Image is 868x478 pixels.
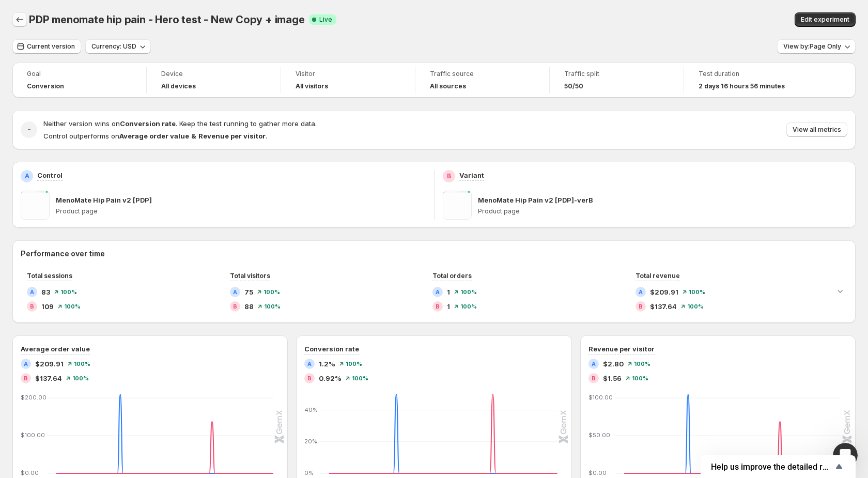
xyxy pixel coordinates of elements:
span: $137.64 [35,373,62,383]
span: $1.56 [603,373,622,383]
span: 100 % [634,361,650,367]
strong: Revenue per visitor [198,132,266,140]
h2: A [639,289,643,295]
h2: A [307,361,312,367]
a: Test duration2 days 16 hours 56 minutes [699,69,804,91]
a: GoalConversion [27,69,132,91]
h2: A [25,172,29,180]
h2: B [592,375,596,381]
button: Expand chart [833,284,847,298]
span: Visitor [296,70,400,78]
span: Device [161,70,266,78]
p: MenoMate Hip Pain v2 [PDP]-verB [478,195,593,205]
h2: B [233,303,237,310]
a: Traffic split50/50 [564,69,669,91]
button: Upload attachment [49,338,57,347]
h2: A [233,289,237,295]
span: 1 [447,301,450,312]
button: Back [12,12,27,27]
p: Product page [478,207,848,215]
h2: A [436,289,440,295]
button: go back [7,4,26,24]
span: Currency: USD [91,42,136,51]
h2: B [447,172,451,180]
span: Total orders [432,272,472,280]
p: The team can also help [50,13,129,23]
span: Current version [27,42,75,51]
text: $0.00 [588,469,607,476]
h3: Conversion rate [304,344,359,354]
p: Control [37,170,63,180]
img: Profile image for Operator [29,6,46,22]
button: Edit experiment [795,12,856,27]
span: 50/50 [564,82,583,90]
text: $0.00 [21,469,39,476]
span: Total revenue [636,272,680,280]
h2: B [30,303,34,310]
span: Control outperforms on . [43,132,267,140]
h4: All devices [161,82,196,90]
h3: Revenue per visitor [588,344,655,354]
div: Dương says… [8,284,198,329]
button: View all metrics [786,122,847,137]
p: Product page [56,207,426,215]
strong: & [191,132,196,140]
h2: Performance over time [21,249,847,259]
span: View by: Page Only [783,42,841,51]
img: MenoMate Hip Pain v2 [PDP] [21,191,50,220]
span: Traffic source [430,70,535,78]
span: $137.64 [650,301,677,312]
text: 40% [304,406,318,413]
div: hi bạn [167,138,190,149]
strong: Average order value [119,132,189,140]
div: Dương says… [8,260,198,284]
a: VisitorAll visitors [296,69,400,91]
b: [EMAIL_ADDRESS][DOMAIN_NAME] [17,190,99,209]
a: DeviceAll devices [161,69,266,91]
span: Conversion [27,82,64,90]
span: 100 % [60,289,77,295]
span: 100 % [460,289,477,295]
span: 100 % [352,375,368,381]
span: 1.2% [319,359,335,369]
div: nãy mình thấy cái test k hiện data nên tính hỏi [37,284,198,316]
button: Show survey - Help us improve the detailed report for A/B campaigns [711,460,845,473]
h2: - [27,125,31,135]
div: Handy tips: Sharing your issue screenshots and page links helps us troubleshoot your issue faster [32,84,188,113]
h1: Operator [50,5,87,13]
p: MenoMate Hip Pain v2 [PDP] [56,195,152,205]
button: View by:Page Only [777,39,856,54]
span: 83 [41,287,50,297]
span: 100 % [689,289,705,295]
h4: All sources [430,82,466,90]
span: $209.91 [650,287,678,297]
text: 20% [304,438,317,445]
h3: Average order value [21,344,90,354]
h2: B [307,375,312,381]
span: 100 % [64,303,81,310]
h2: B [436,303,440,310]
span: 100 % [687,303,704,310]
button: Send a message… [177,334,194,351]
iframe: Intercom live chat [833,443,858,468]
h2: B [639,303,643,310]
text: $100.00 [588,394,613,401]
span: Goal [27,70,132,78]
span: View all metrics [793,126,841,134]
span: Live [319,16,332,24]
div: af k cos gif [151,266,190,276]
div: Operator says… [8,163,198,260]
span: 100 % [346,361,362,367]
h2: A [30,289,34,295]
div: Operator • 3m ago [17,243,76,250]
div: nãy mình thấy cái test k hiện data nên tính hỏi [45,290,190,310]
span: PDP menomate hip pain - Hero test - New Copy + image [29,13,305,26]
span: 109 [41,301,54,312]
text: 0% [304,469,314,476]
span: Test duration [699,70,804,78]
span: 2 days 16 hours 56 minutes [699,82,785,90]
span: Total sessions [27,272,72,280]
p: Variant [459,170,484,180]
a: Traffic sourceAll sources [430,69,535,91]
span: 100 % [460,303,477,310]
